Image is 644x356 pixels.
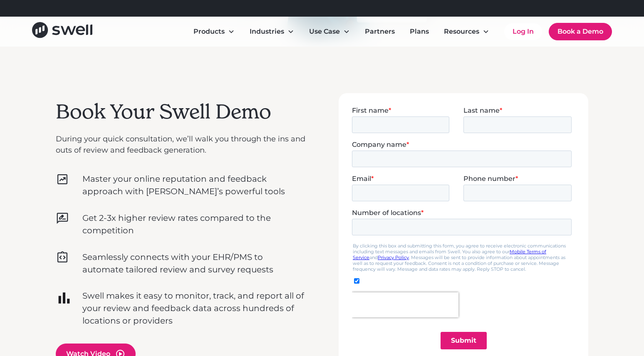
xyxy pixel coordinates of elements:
p: Master your online reputation and feedback approach with [PERSON_NAME]’s powerful tools [82,173,305,198]
div: Use Case [309,27,340,37]
a: Plans [403,23,436,40]
div: Industries [250,27,284,37]
p: Seamlessly connects with your EHR/PMS to automate tailored review and survey requests [82,251,305,276]
p: During your quick consultation, we’ll walk you through the ins and outs of review and feedback ge... [56,133,305,156]
a: Book a Demo [549,23,612,40]
div: Industries [243,23,301,40]
a: home [32,22,92,41]
div: Resources [437,23,496,40]
div: Products [187,23,241,40]
p: Get 2-3x higher review rates compared to the competition [82,212,305,237]
p: Swell makes it easy to monitor, track, and report all of your review and feedback data across hun... [82,289,305,327]
div: Use Case [302,23,357,40]
h2: Book Your Swell Demo [56,100,305,124]
a: Partners [358,23,401,40]
div: Products [193,27,225,37]
a: Log In [504,23,542,40]
div: Resources [444,27,479,37]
